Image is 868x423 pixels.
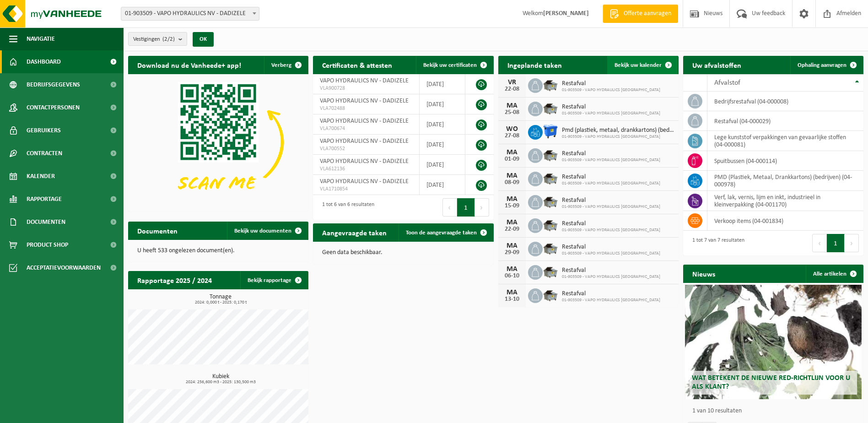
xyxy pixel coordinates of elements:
td: [DATE] [420,175,465,195]
h2: Aangevraagde taken [313,223,396,241]
img: WB-5000-GAL-GY-01 [543,194,558,209]
img: WB-5000-GAL-GY-01 [543,217,558,233]
span: 01-903509 - VAPO HYDRAULICS [GEOGRAPHIC_DATA] [562,251,660,256]
div: 15-09 [503,203,521,209]
span: Contactpersonen [27,96,80,119]
button: OK [193,32,214,47]
button: 1 [457,198,475,217]
span: VLA700674 [320,125,412,132]
button: Verberg [264,56,307,74]
a: Offerte aanvragen [603,5,678,23]
span: VLA1710854 [320,185,412,193]
strong: [PERSON_NAME] [543,10,589,17]
span: Contracten [27,142,62,165]
td: [DATE] [420,114,465,135]
span: Restafval [562,244,660,251]
span: Restafval [562,150,660,157]
div: 22-08 [503,86,521,92]
div: 1 tot 6 van 6 resultaten [318,197,374,217]
div: MA [503,289,521,296]
a: Alle artikelen [806,265,863,283]
td: PMD (Plastiek, Metaal, Drankkartons) (bedrijven) (04-000978) [707,171,863,191]
a: Toon de aangevraagde taken [399,223,493,242]
td: bedrijfsrestafval (04-000008) [707,92,863,111]
img: WB-5000-GAL-GY-01 [543,287,558,303]
h2: Nieuws [683,265,724,282]
div: MA [503,219,521,226]
span: Restafval [562,103,660,111]
span: 01-903509 - VAPO HYDRAULICS [GEOGRAPHIC_DATA] [562,204,660,210]
img: WB-5000-GAL-GY-01 [543,147,558,163]
span: Restafval [562,220,660,228]
a: Bekijk uw certificaten [416,56,493,74]
td: spuitbussen (04-000114) [707,151,863,171]
button: 1 [827,234,845,252]
div: 25-08 [503,109,521,116]
div: 22-09 [503,226,521,233]
span: Dashboard [27,50,61,73]
span: 01-903509 - VAPO HYDRAULICS [GEOGRAPHIC_DATA] [562,298,660,303]
div: 06-10 [503,273,521,279]
td: [DATE] [420,155,465,175]
img: WB-5000-GAL-GY-01 [543,264,558,279]
div: MA [503,266,521,273]
td: lege kunststof verpakkingen van gevaarlijke stoffen (04-000081) [707,131,863,151]
span: VLA612136 [320,165,412,173]
span: 01-903509 - VAPO HYDRAULICS NV - DADIZELE [121,7,259,21]
div: 1 tot 7 van 7 resultaten [688,233,744,253]
div: MA [503,102,521,109]
div: WO [503,125,521,133]
h2: Certificaten & attesten [313,56,401,74]
span: Restafval [562,197,660,204]
span: 01-903509 - VAPO HYDRAULICS [GEOGRAPHIC_DATA] [562,87,660,93]
td: verf, lak, vernis, lijm en inkt, industrieel in kleinverpakking (04-001170) [707,191,863,211]
div: MA [503,172,521,179]
div: 01-09 [503,156,521,163]
h2: Rapportage 2025 / 2024 [128,271,221,289]
div: 08-09 [503,179,521,186]
td: [DATE] [420,94,465,114]
span: Vestigingen [133,33,175,46]
button: Vestigingen(2/2) [128,32,187,46]
span: Bedrijfsgegevens [27,73,80,96]
span: Afvalstof [714,79,740,87]
p: 1 van 10 resultaten [692,408,859,414]
span: Toon de aangevraagde taken [406,230,477,236]
h3: Kubiek [133,374,308,385]
span: 01-903509 - VAPO HYDRAULICS [GEOGRAPHIC_DATA] [562,111,660,116]
span: Restafval [562,290,660,298]
span: Rapportage [27,188,62,211]
span: Bekijk uw kalender [615,62,662,68]
span: Documenten [27,211,65,233]
td: [DATE] [420,74,465,94]
div: MA [503,195,521,203]
button: Previous [812,234,827,252]
a: Bekijk rapportage [240,271,307,289]
span: Restafval [562,267,660,274]
td: restafval (04-000029) [707,111,863,131]
div: 29-09 [503,249,521,256]
a: Bekijk uw documenten [227,222,307,240]
p: Geen data beschikbaar. [322,249,484,256]
count: (2/2) [162,36,175,42]
img: Download de VHEPlus App [128,74,308,210]
span: Acceptatievoorwaarden [27,256,101,279]
span: 01-903509 - VAPO HYDRAULICS [GEOGRAPHIC_DATA] [562,228,660,233]
div: VR [503,79,521,86]
span: VAPO HYDRAULICS NV - DADIZELE [320,77,409,84]
button: Next [845,234,859,252]
div: MA [503,242,521,249]
span: VAPO HYDRAULICS NV - DADIZELE [320,138,409,145]
img: WB-5000-GAL-GY-01 [543,240,558,256]
span: VAPO HYDRAULICS NV - DADIZELE [320,118,409,125]
button: Previous [442,198,457,217]
span: Pmd (plastiek, metaal, drankkartons) (bedrijven) [562,127,674,134]
span: Product Shop [27,233,68,256]
span: Gebruikers [27,119,61,142]
span: 2024: 0,000 t - 2025: 0,170 t [133,300,308,305]
span: 01-903509 - VAPO HYDRAULICS [GEOGRAPHIC_DATA] [562,181,660,186]
span: Restafval [562,174,660,181]
div: MA [503,149,521,156]
span: Bekijk uw documenten [234,228,291,234]
span: 01-903509 - VAPO HYDRAULICS NV - DADIZELE [121,7,259,20]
